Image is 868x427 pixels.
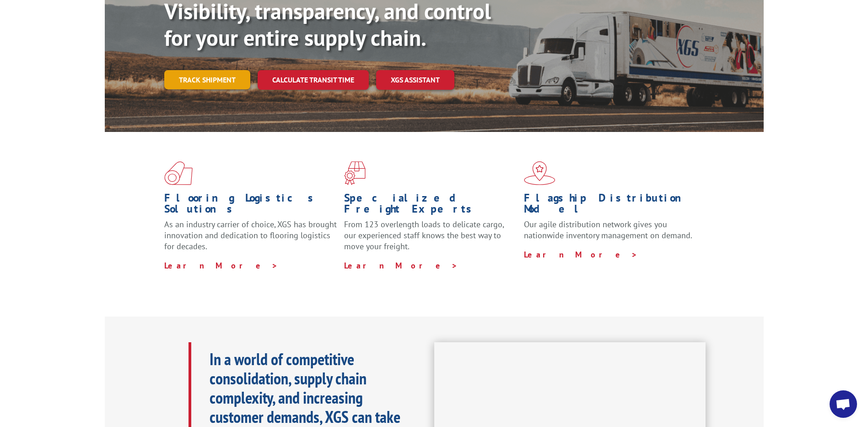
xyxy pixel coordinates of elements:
[524,219,692,241] span: Our agile distribution network gives you nationwide inventory management on demand.
[344,219,517,260] p: From 123 overlength loads to delicate cargo, our experienced staff knows the best way to move you...
[164,260,278,271] a: Learn More >
[524,249,638,260] a: Learn More >
[830,390,857,418] a: Open chat
[164,192,337,219] h1: Flooring Logistics Solutions
[164,161,193,185] img: xgs-icon-total-supply-chain-intelligence-red
[164,219,337,252] span: As an industry carrier of choice, XGS has brought innovation and dedication to flooring logistics...
[258,70,369,90] a: Calculate transit time
[344,161,366,185] img: xgs-icon-focused-on-flooring-red
[344,260,458,271] a: Learn More >
[524,192,697,219] h1: Flagship Distribution Model
[164,70,250,89] a: Track shipment
[524,161,555,185] img: xgs-icon-flagship-distribution-model-red
[344,192,517,219] h1: Specialized Freight Experts
[376,70,454,90] a: XGS ASSISTANT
